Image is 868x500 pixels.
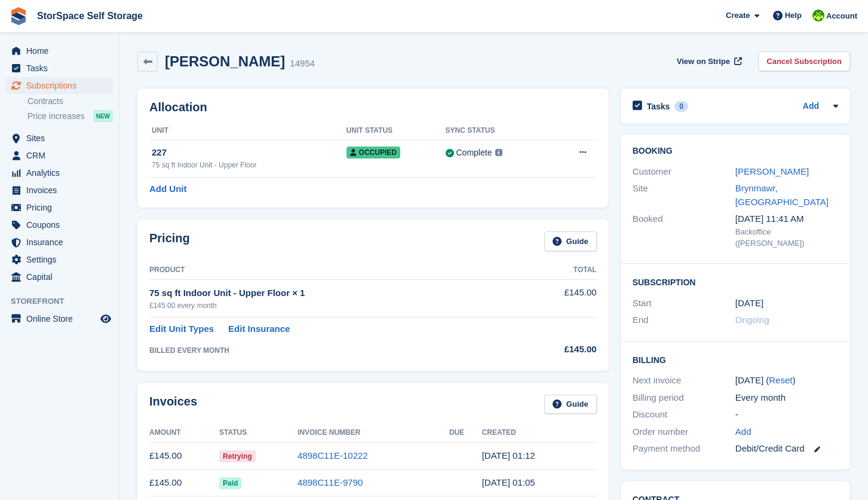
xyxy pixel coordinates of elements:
h2: Booking [633,147,838,156]
td: £145.00 [149,443,219,469]
div: 75 sq ft Indoor Unit - Upper Floor [152,160,346,170]
th: Due [449,423,482,443]
a: menu [6,199,113,216]
a: menu [6,147,113,164]
span: Analytics [26,164,98,181]
span: Subscriptions [26,77,98,94]
div: Next invoice [633,374,735,388]
h2: Subscription [633,276,838,288]
a: menu [6,42,113,59]
div: - [735,408,838,422]
th: Sync Status [446,121,551,141]
time: 2023-03-02 00:00:00 UTC [735,297,763,310]
div: Site [633,182,735,209]
time: 2025-08-02 00:05:57 UTC [482,477,535,487]
span: Sites [26,130,98,147]
th: Invoice Number [297,423,449,443]
a: Cancel Subscription [758,51,850,71]
span: Home [26,42,98,59]
h2: Pricing [149,231,190,251]
div: Start [633,297,735,310]
a: menu [6,164,113,181]
div: BILLED EVERY MONTH [149,345,520,356]
a: [PERSON_NAME] [735,166,809,176]
a: menu [6,130,113,147]
th: Status [219,423,297,443]
div: £145.00 every month [149,300,520,311]
a: menu [6,217,113,233]
div: 227 [152,146,346,160]
div: Complete [456,147,492,159]
a: 4898C11E-10222 [297,450,368,461]
a: Edit Unit Types [149,322,214,336]
span: Capital [26,269,98,285]
span: Invoices [26,182,98,199]
span: Pricing [26,199,98,216]
a: Price increases NEW [27,109,113,123]
time: 2025-09-02 00:12:32 UTC [482,450,535,461]
span: Help [785,10,802,22]
div: Booked [633,212,735,249]
a: menu [6,251,113,268]
div: Discount [633,408,735,422]
th: Product [149,261,520,280]
a: menu [6,269,113,285]
div: Order number [633,425,735,439]
img: icon-info-grey-7440780725fd019a000dd9b08b2336e03edf1995a4989e88bcd33f0948082b44.svg [495,149,502,156]
div: [DATE] ( ) [735,374,838,388]
div: Debit/Credit Card [735,442,838,456]
span: Price increases [27,111,85,122]
div: Billing period [633,391,735,405]
h2: Billing [633,353,838,365]
td: £145.00 [149,469,219,496]
a: StorSpace Self Storage [32,6,148,26]
a: Add [735,425,752,439]
div: 0 [674,101,688,112]
h2: Tasks [647,101,670,112]
div: 75 sq ft Indoor Unit - Upper Floor × 1 [149,286,520,300]
th: Created [482,423,597,443]
th: Unit [149,121,346,141]
div: End [633,313,735,327]
a: Add Unit [149,182,186,196]
th: Amount [149,423,219,443]
td: £145.00 [520,279,597,317]
a: Brynmawr, [GEOGRAPHIC_DATA] [735,183,829,207]
a: Edit Insurance [228,322,290,336]
span: Online Store [26,310,98,327]
h2: Allocation [149,100,597,114]
div: £145.00 [520,343,597,356]
a: 4898C11E-9790 [297,477,363,487]
a: Guide [544,395,597,414]
img: paul catt [812,10,824,22]
a: menu [6,77,113,94]
div: [DATE] 11:41 AM [735,212,838,226]
span: Settings [26,251,98,268]
h2: [PERSON_NAME] [165,53,285,69]
a: Reset [769,375,792,385]
span: Paid [219,477,241,489]
h2: Invoices [149,395,197,414]
span: Tasks [26,60,98,77]
span: Storefront [11,295,119,307]
span: Ongoing [735,315,769,325]
span: Account [826,10,857,22]
a: menu [6,310,113,327]
img: stora-icon-8386f47178a22dfd0bd8f6a31ec36ba5ce8667c1dd55bd0f319d3a0aa187defe.svg [10,7,27,25]
a: Preview store [99,312,113,326]
div: NEW [93,110,113,122]
span: Insurance [26,234,98,251]
span: Create [726,10,750,22]
span: View on Stripe [677,56,730,68]
th: Unit Status [346,121,446,141]
div: 14954 [290,57,315,71]
span: Retrying [219,450,256,462]
th: Total [520,261,597,280]
span: Occupied [346,147,400,158]
span: CRM [26,147,98,164]
a: menu [6,60,113,77]
div: Every month [735,391,838,405]
div: Payment method [633,442,735,456]
a: View on Stripe [672,51,744,71]
span: Coupons [26,217,98,233]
